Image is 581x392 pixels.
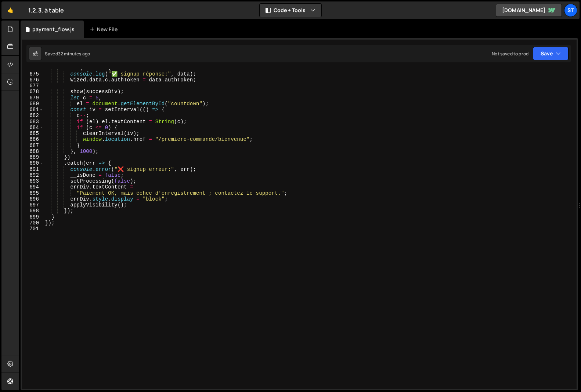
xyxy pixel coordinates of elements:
[22,172,44,178] div: 692
[22,154,44,160] div: 689
[22,131,44,136] div: 685
[22,196,44,202] div: 696
[45,51,90,57] div: Saved
[22,113,44,118] div: 682
[32,26,75,33] div: payment_flow.js
[22,119,44,125] div: 683
[22,83,44,89] div: 677
[90,26,120,33] div: New File
[22,136,44,142] div: 686
[22,184,44,190] div: 694
[22,101,44,107] div: 680
[492,51,528,57] div: Not saved to prod
[22,143,44,149] div: 687
[1,1,19,19] a: 🤙
[496,4,562,17] a: [DOMAIN_NAME]
[533,47,569,60] button: Save
[22,160,44,166] div: 690
[22,214,44,220] div: 699
[22,149,44,154] div: 688
[22,166,44,172] div: 691
[22,226,44,232] div: 701
[564,4,577,17] a: St
[22,77,44,83] div: 676
[58,51,90,57] div: 32 minutes ago
[22,190,44,196] div: 695
[22,95,44,101] div: 679
[22,71,44,77] div: 675
[22,208,44,214] div: 698
[22,178,44,184] div: 693
[22,89,44,95] div: 678
[260,4,321,17] button: Code + Tools
[22,107,44,113] div: 681
[22,202,44,208] div: 697
[28,6,64,15] div: 1.2.3. à table
[22,220,44,226] div: 700
[22,125,44,131] div: 684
